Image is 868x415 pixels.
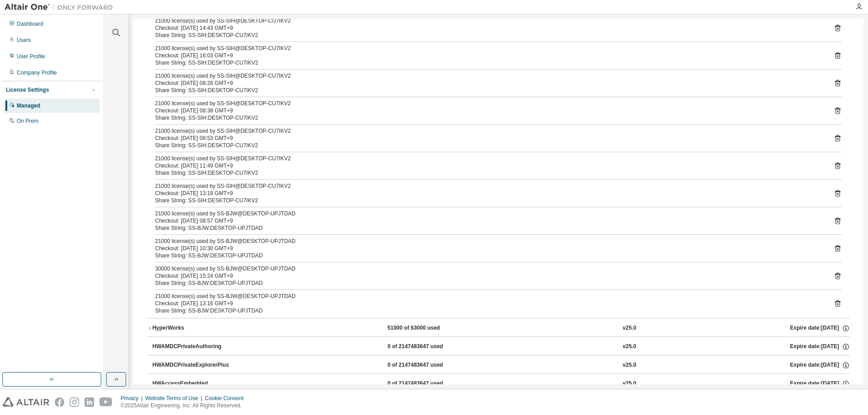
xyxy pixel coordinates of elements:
div: Checkout: [DATE] 11:49 GMT+9 [155,162,820,169]
div: Checkout: [DATE] 10:30 GMT+9 [155,245,820,252]
div: HWAMDCPrivateExplorerPlus [152,361,234,369]
div: Share String: SS-SIH:DESKTOP-CU7IKV2 [155,32,820,39]
div: 51000 of 63000 used [387,324,469,332]
img: facebook.svg [55,397,64,407]
div: Website Terms of Use [145,395,205,402]
div: 0 of 2147483647 used [387,361,469,369]
div: Expire date: [DATE] [790,361,850,369]
div: Share String: SS-SIH:DESKTOP-CU7IKV2 [155,197,820,204]
div: License Settings [6,86,49,93]
div: Checkout: [DATE] 15:24 GMT+9 [155,272,820,280]
div: Checkout: [DATE] 08:28 GMT+9 [155,79,820,87]
div: HWAccessEmbedded [152,380,234,388]
div: 0 of 2147483647 used [387,343,469,351]
div: v25.0 [623,361,636,369]
div: Managed [17,102,40,109]
div: Share String: SS-BJW:DESKTOP-UPJTDAD [155,280,820,287]
button: HWAMDCPrivateAuthoring0 of 2147483647 usedv25.0Expire date:[DATE] [152,337,850,357]
p: © 2025 Altair Engineering, Inc. All Rights Reserved. [121,402,249,410]
div: Share String: SS-SIH:DESKTOP-CU7IKV2 [155,169,820,177]
div: Company Profile [17,69,57,76]
div: Expire date: [DATE] [790,343,850,351]
div: Share String: SS-BJW:DESKTOP-UPJTDAD [155,307,820,314]
div: 21000 license(s) used by SS-BJW@DESKTOP-UPJTDAD [155,210,820,217]
div: Checkout: [DATE] 16:03 GMT+9 [155,52,820,59]
div: HyperWorks [152,324,234,332]
div: User Profile [17,53,45,60]
div: 21000 license(s) used by SS-SIH@DESKTOP-CU7IKV2 [155,155,820,162]
div: 21000 license(s) used by SS-SIH@DESKTOP-CU7IKV2 [155,127,820,135]
div: 21000 license(s) used by SS-SIH@DESKTOP-CU7IKV2 [155,100,820,107]
div: 21000 license(s) used by SS-BJW@DESKTOP-UPJTDAD [155,238,820,245]
div: Users [17,37,31,44]
div: v25.0 [623,343,636,351]
button: HWAccessEmbedded0 of 2147483647 usedv25.0Expire date:[DATE] [152,374,850,394]
div: Checkout: [DATE] 08:53 GMT+9 [155,135,820,142]
div: 21000 license(s) used by SS-SIH@DESKTOP-CU7IKV2 [155,45,820,52]
div: Privacy [121,395,145,402]
img: linkedin.svg [85,397,94,407]
div: Share String: SS-SIH:DESKTOP-CU7IKV2 [155,59,820,66]
div: 21000 license(s) used by SS-BJW@DESKTOP-UPJTDAD [155,293,820,300]
button: HyperWorks51000 of 63000 usedv25.0Expire date:[DATE] [147,318,850,338]
div: Checkout: [DATE] 13:18 GMT+9 [155,190,820,197]
img: Altair One [5,3,118,12]
div: Share String: SS-SIH:DESKTOP-CU7IKV2 [155,114,820,121]
div: 21000 license(s) used by SS-SIH@DESKTOP-CU7IKV2 [155,17,820,24]
button: HWAMDCPrivateExplorerPlus0 of 2147483647 usedv25.0Expire date:[DATE] [152,355,850,375]
div: 21000 license(s) used by SS-SIH@DESKTOP-CU7IKV2 [155,182,820,190]
img: youtube.svg [99,397,113,407]
div: Checkout: [DATE] 13:16 GMT+9 [155,300,820,307]
div: Checkout: [DATE] 08:38 GMT+9 [155,107,820,114]
img: instagram.svg [70,397,79,407]
div: Dashboard [17,20,43,28]
div: Checkout: [DATE] 14:43 GMT+9 [155,24,820,32]
div: Cookie Consent [205,395,249,402]
div: v25.0 [623,324,636,332]
div: v25.0 [623,380,636,388]
div: Share String: SS-BJW:DESKTOP-UPJTDAD [155,224,820,232]
div: Expire date: [DATE] [790,324,850,332]
div: 30000 license(s) used by SS-BJW@DESKTOP-UPJTDAD [155,265,820,272]
div: 0 of 2147483647 used [387,380,469,388]
img: altair_logo.svg [3,397,49,407]
div: HWAMDCPrivateAuthoring [152,343,234,351]
div: On Prem [17,117,38,125]
div: Expire date: [DATE] [790,380,850,388]
div: Checkout: [DATE] 08:57 GMT+9 [155,217,820,224]
div: Share String: SS-SIH:DESKTOP-CU7IKV2 [155,142,820,149]
div: Share String: SS-SIH:DESKTOP-CU7IKV2 [155,87,820,94]
div: 21000 license(s) used by SS-SIH@DESKTOP-CU7IKV2 [155,72,820,79]
div: Share String: SS-BJW:DESKTOP-UPJTDAD [155,252,820,259]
